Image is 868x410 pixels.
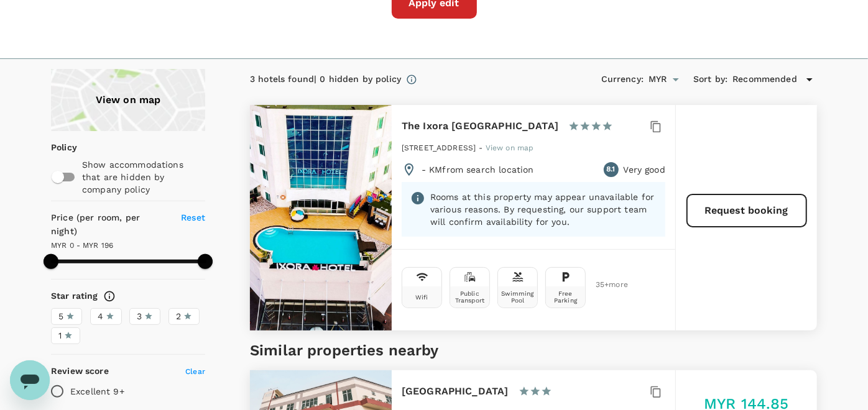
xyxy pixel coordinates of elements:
div: Free Parking [548,290,583,304]
div: Wifi [415,294,428,301]
a: View on map [486,142,534,152]
span: 5 [58,310,63,323]
button: Open [667,71,685,88]
span: 35 + more [596,281,614,289]
span: Clear [185,367,205,376]
span: 8.1 [606,163,615,176]
h6: Review score [51,365,109,378]
p: Show accommodations that are hidden by company policy [82,158,204,196]
svg: Star ratings are awarded to properties to represent the quality of services, facilities, and amen... [103,290,116,303]
p: Rooms at this property may appear unavailable for various reasons. By requesting, our support tea... [430,191,657,228]
h6: Currency : [601,73,644,86]
a: View on map [51,69,205,131]
h6: Price (per room, per night) [51,211,167,239]
span: MYR 0 - MYR 196 [51,241,113,250]
p: - KM from search location [422,163,534,176]
span: 1 [58,329,62,342]
p: Policy [51,141,59,153]
span: - [479,143,486,152]
h5: Similar properties nearby [250,340,817,360]
div: Swimming Pool [501,290,535,304]
h6: Sort by : [693,73,727,86]
h6: [GEOGRAPHIC_DATA] [402,383,509,400]
div: Public Transport [453,290,487,304]
span: 2 [176,310,181,323]
span: 3 [137,310,142,323]
span: 4 [98,310,103,323]
button: Request booking [686,194,807,227]
div: 3 hotels found | 0 hidden by policy [250,73,401,86]
span: Recommended [732,73,797,86]
span: Reset [181,212,205,222]
span: View on map [486,143,534,152]
h6: Star rating [51,289,98,303]
p: Excellent 9+ [70,385,124,398]
p: Very good [624,163,665,176]
span: [STREET_ADDRESS] [402,143,476,152]
h6: The Ixora [GEOGRAPHIC_DATA] [402,117,558,135]
iframe: Button to launch messaging window [10,360,50,400]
